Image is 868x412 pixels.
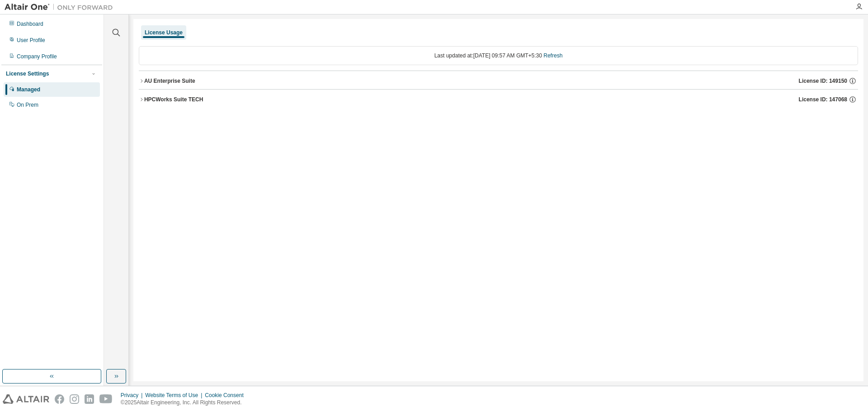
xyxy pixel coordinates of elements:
button: AU Enterprise SuiteLicense ID: 149150 [139,71,858,91]
div: AU Enterprise Suite [144,77,195,85]
span: License ID: 147068 [799,96,847,103]
a: Refresh [543,52,562,59]
span: License ID: 149150 [799,77,847,85]
img: instagram.svg [70,394,79,404]
div: Website Terms of Use [145,392,205,399]
div: Last updated at: [DATE] 09:57 AM GMT+5:30 [139,46,858,65]
div: License Settings [6,70,49,77]
img: Altair One [5,3,118,12]
div: Dashboard [17,20,43,28]
div: Privacy [121,392,145,399]
button: HPCWorks Suite TECHLicense ID: 147068 [139,90,858,109]
p: © 2025 Altair Engineering, Inc. All Rights Reserved. [121,399,249,407]
div: HPCWorks Suite TECH [144,96,203,103]
div: Managed [17,86,40,93]
div: Cookie Consent [205,392,249,399]
div: Company Profile [17,53,57,60]
img: altair_logo.svg [3,394,49,404]
img: linkedin.svg [85,394,94,404]
div: On Prem [17,101,38,109]
img: facebook.svg [55,394,64,404]
div: User Profile [17,37,45,44]
img: youtube.svg [99,394,113,404]
div: License Usage [145,29,183,36]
